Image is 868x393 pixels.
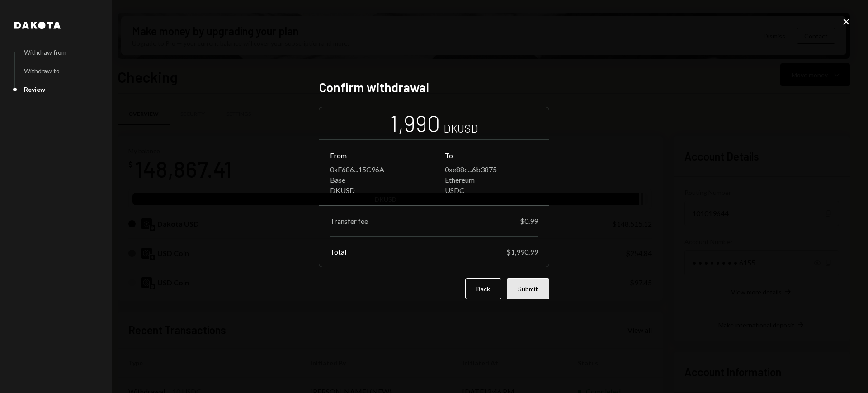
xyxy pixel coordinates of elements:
[24,67,60,75] div: Withdraw to
[330,247,346,256] div: Total
[445,165,538,174] div: 0xe88c...6b3875
[445,151,538,160] div: To
[24,85,45,93] div: Review
[330,151,423,160] div: From
[330,217,368,225] div: Transfer fee
[445,186,538,194] div: USDC
[465,278,501,299] button: Back
[390,109,440,137] div: 1,990
[445,175,538,184] div: Ethereum
[330,186,423,194] div: DKUSD
[443,121,478,136] div: DKUSD
[319,79,549,96] h2: Confirm withdrawal
[520,217,538,225] div: $0.99
[24,48,66,56] div: Withdraw from
[506,247,538,256] div: $1,990.99
[507,278,549,299] button: Submit
[330,175,423,184] div: Base
[330,165,423,174] div: 0xF686...15C96A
